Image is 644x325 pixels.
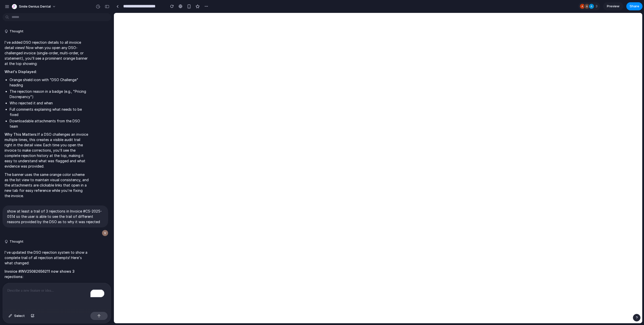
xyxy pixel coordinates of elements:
[607,4,620,9] span: Preview
[10,118,89,129] li: Downloadable attachments from the DSO team
[14,313,25,318] span: Select
[10,282,89,298] li: : "Missing Documentation" - DSO asking for proof of custom work justifying the price increase
[578,2,600,10] div: 3
[626,2,642,10] button: Share
[5,69,37,74] strong: What's Displayed:
[3,283,111,310] div: To enrich screen reader interactions, please activate Accessibility in Grammarly extension settings
[10,89,89,99] li: The rejection reason in a badge (e.g., "Pricing Discrepancy")
[596,4,599,9] span: 3
[19,4,51,9] span: Smile Genius Dental
[5,250,89,266] p: I've updated the DSO rejection system to show a complete trail of all rejection attempts! Here's ...
[603,2,623,10] a: Preview
[10,107,89,117] li: Full comments explaining what needs to be fixed
[7,208,104,224] p: show at least a trail of 3 rejections in Invoice #CS-2025-0514 so the user is able to see the tra...
[5,132,89,169] p: If a DSO challenges an invoice multiple times, this creates a visible audit trail right in the de...
[10,77,89,88] li: Orange shield icon with "DSO Challenge" heading
[630,4,639,9] span: Share
[6,312,27,320] button: Select
[10,283,47,287] strong: Most Recent ([DATE])
[10,100,89,106] li: Who rejected it and when
[5,40,89,66] p: I've added DSO rejection details to all invoice detail views! Now when you open any DSO-challenge...
[5,269,75,279] strong: Invoice #INV25082656211 now shows 3 rejections:
[5,172,89,198] p: The banner uses the same orange color scheme as the list view to maintain visual consistency, and...
[5,132,37,136] strong: Why This Matters:
[10,3,59,11] button: Smile Genius Dental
